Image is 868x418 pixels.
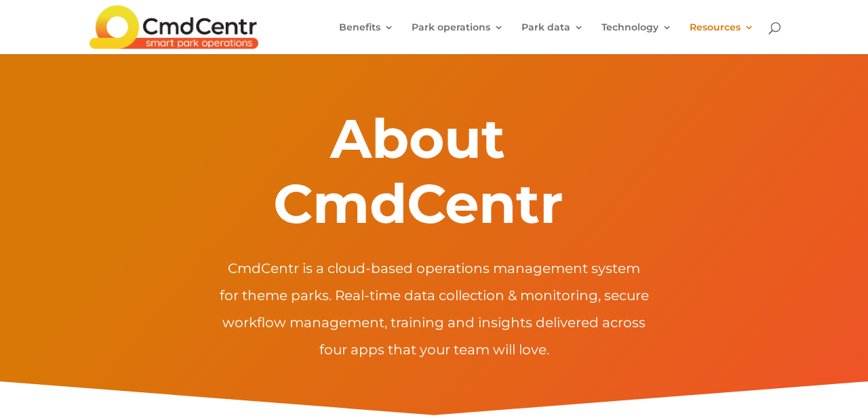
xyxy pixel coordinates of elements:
a: Park operations [412,22,504,54]
a: Resources [690,22,754,54]
h1: About CmdCentr [217,106,618,243]
span: CmdCentr is a cloud-based operations management system for theme parks. Real-time data collection... [220,260,649,358]
a: Benefits [339,22,394,54]
img: CmdCentr [90,5,258,49]
a: Park data [521,22,584,54]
